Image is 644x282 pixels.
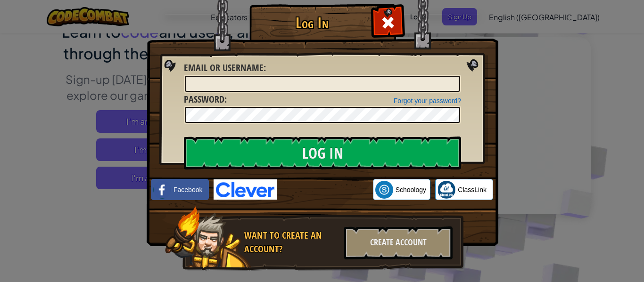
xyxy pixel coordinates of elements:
h1: Log In [252,15,372,31]
input: Log In [184,137,461,169]
div: Want to create an account? [244,229,339,256]
span: Facebook [173,185,202,194]
label: : [184,93,227,106]
span: ClassLink [458,185,487,194]
span: Email or Username [184,61,264,74]
span: Schoology [396,185,426,194]
a: Forgot your password? [394,97,461,105]
img: classlink-logo-small.png [438,181,455,199]
img: schoology.png [375,181,393,199]
img: clever-logo-blue.png [214,179,277,200]
div: Create Account [344,226,453,259]
iframe: Sign in with Google Button [277,179,373,200]
img: facebook_small.png [153,181,171,199]
label: : [184,61,266,75]
span: Password [184,93,224,105]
